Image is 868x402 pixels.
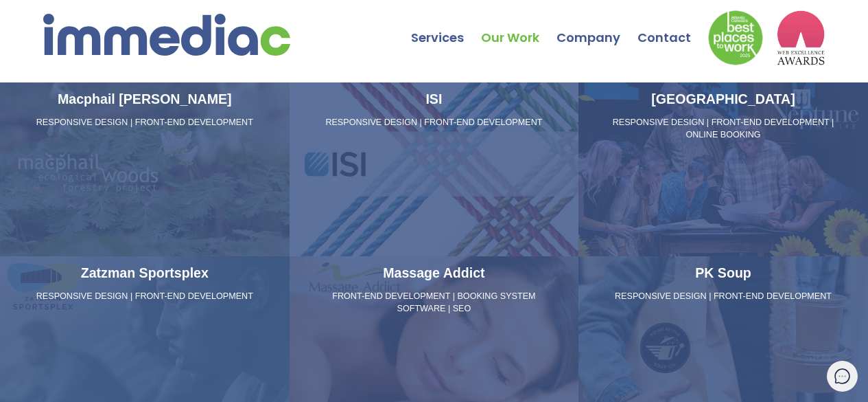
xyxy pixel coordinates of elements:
[637,3,708,52] a: Contact
[578,82,868,256] a: [GEOGRAPHIC_DATA] RESPONSIVE DESIGN | FRONT-END DEVELOPMENT | ONLINE BOOKING
[481,3,556,52] a: Our Work
[556,3,637,52] a: Company
[5,262,284,284] h3: Zatzman Sportsplex
[777,10,825,65] img: logo2_wea_nobg.webp
[708,10,763,65] img: Down
[290,82,579,256] a: ISI RESPONSIVE DESIGN | FRONT-END DEVELOPMENT
[5,291,284,303] p: RESPONSIVE DESIGN | FRONT-END DEVELOPMENT
[584,117,863,141] p: RESPONSIVE DESIGN | FRONT-END DEVELOPMENT | ONLINE BOOKING
[295,291,574,315] p: FRONT-END DEVELOPMENT | BOOKING SYSTEM SOFTWARE | SEO
[584,262,863,284] h3: PK Soup
[295,262,574,284] h3: Massage Addict
[584,88,863,110] h3: [GEOGRAPHIC_DATA]
[411,3,481,52] a: Services
[295,88,574,110] h3: ISI
[5,117,284,129] p: RESPONSIVE DESIGN | FRONT-END DEVELOPMENT
[43,14,290,56] img: immediac
[295,117,574,129] p: RESPONSIVE DESIGN | FRONT-END DEVELOPMENT
[5,88,284,110] h3: Macphail [PERSON_NAME]
[584,291,863,303] p: RESPONSIVE DESIGN | FRONT-END DEVELOPMENT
